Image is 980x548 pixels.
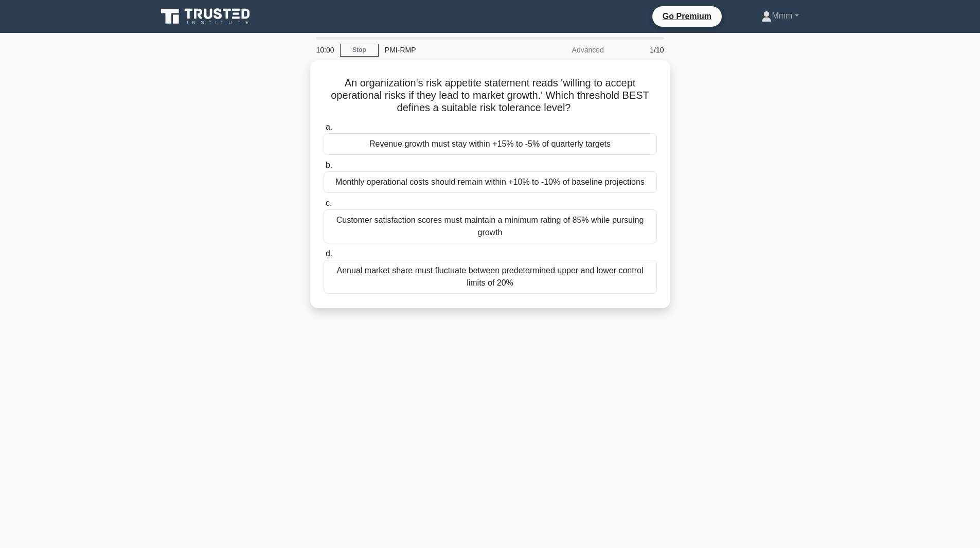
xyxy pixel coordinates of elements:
[340,44,379,57] a: Stop
[324,209,657,243] div: Customer satisfaction scores must maintain a minimum rating of 85% while pursuing growth
[326,199,332,207] span: c.
[326,249,332,258] span: d.
[326,122,332,131] span: a.
[323,77,658,115] h5: An organization's risk appetite statement reads 'willing to accept operational risks if they lead...
[610,40,670,60] div: 1/10
[656,10,718,23] a: Go Premium
[379,40,520,60] div: PMI-RMP
[324,133,657,155] div: Revenue growth must stay within +15% to -5% of quarterly targets
[326,161,332,169] span: b.
[324,171,657,193] div: Monthly operational costs should remain within +10% to -10% of baseline projections
[737,6,823,26] a: Mmm
[310,40,340,60] div: 10:00
[520,40,610,60] div: Advanced
[324,260,657,294] div: Annual market share must fluctuate between predetermined upper and lower control limits of 20%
